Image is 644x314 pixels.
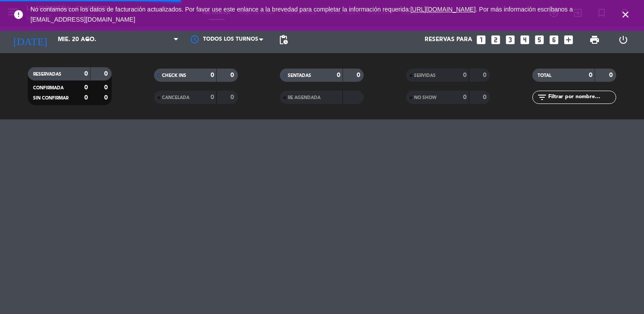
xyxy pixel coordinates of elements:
[104,71,109,77] strong: 0
[563,34,574,46] i: add_box
[463,94,467,100] strong: 0
[538,73,551,78] span: TOTAL
[483,94,488,100] strong: 0
[589,72,592,78] strong: 0
[519,34,531,46] i: looks_4
[589,34,600,45] span: print
[211,94,214,100] strong: 0
[84,84,88,91] strong: 0
[84,95,88,101] strong: 0
[211,72,214,78] strong: 0
[104,84,109,91] strong: 0
[547,92,616,102] input: Filtrar por nombre...
[357,72,362,78] strong: 0
[162,73,186,78] span: CHECK INS
[463,72,467,78] strong: 0
[537,92,547,103] i: filter_list
[425,36,472,43] span: Reservas para
[230,94,236,100] strong: 0
[609,27,637,53] div: LOG OUT
[414,73,436,78] span: SERVIDAS
[288,96,320,100] span: RE AGENDADA
[475,34,487,46] i: looks_one
[548,34,560,46] i: looks_6
[337,72,340,78] strong: 0
[33,96,68,100] span: SIN CONFIRMAR
[483,72,488,78] strong: 0
[30,6,573,23] span: No contamos con los datos de facturación actualizados. Por favor use este enlance a la brevedad p...
[104,95,109,101] strong: 0
[84,71,88,77] strong: 0
[620,9,631,20] i: close
[230,72,236,78] strong: 0
[534,34,545,46] i: looks_5
[288,73,311,78] span: SENTADAS
[7,30,53,50] i: [DATE]
[505,34,516,46] i: looks_3
[13,9,24,20] i: error
[33,72,61,77] span: RESERVADAS
[82,34,93,45] i: arrow_drop_down
[414,96,437,100] span: NO SHOW
[490,34,501,46] i: looks_two
[30,6,573,23] a: . Por más información escríbanos a [EMAIL_ADDRESS][DOMAIN_NAME]
[278,34,289,45] span: pending_actions
[618,34,629,45] i: power_settings_new
[33,86,64,90] span: CONFIRMADA
[162,96,189,100] span: CANCELADA
[411,6,476,13] a: [URL][DOMAIN_NAME]
[609,72,614,78] strong: 0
